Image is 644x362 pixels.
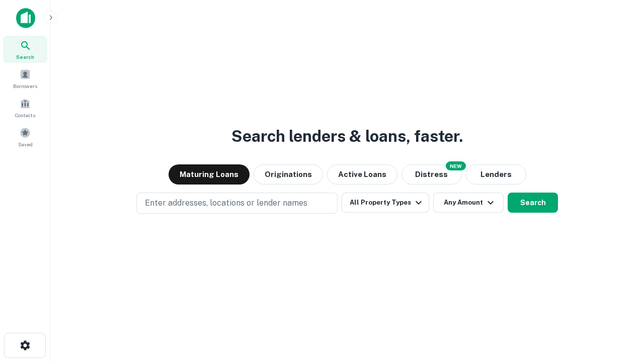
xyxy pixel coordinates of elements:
[16,8,35,28] img: capitalize-icon.png
[342,193,429,213] button: All Property Types
[3,65,47,92] a: Borrowers
[446,161,466,170] div: NEW
[15,111,35,119] span: Contacts
[145,197,307,209] p: Enter addresses, locations or lender names
[13,82,37,90] span: Borrowers
[3,36,47,63] a: Search
[3,123,47,150] a: Saved
[231,124,463,148] h3: Search lenders & loans, faster.
[594,282,644,330] iframe: Chat Widget
[254,164,323,185] button: Originations
[327,164,397,185] button: Active Loans
[3,94,47,121] a: Contacts
[401,164,462,185] button: Search distressed loans with lien and other non-mortgage details.
[18,140,33,148] span: Saved
[508,193,558,213] button: Search
[466,164,526,185] button: Lenders
[433,193,504,213] button: Any Amount
[136,193,338,214] button: Enter addresses, locations or lender names
[16,53,34,61] span: Search
[169,164,250,185] button: Maturing Loans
